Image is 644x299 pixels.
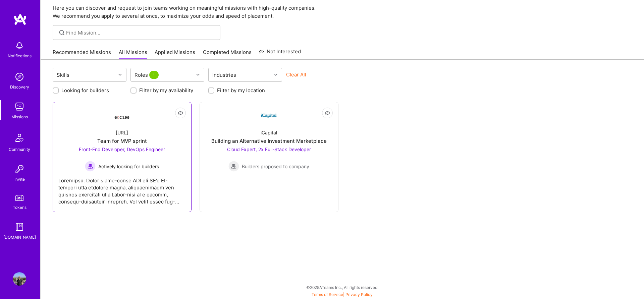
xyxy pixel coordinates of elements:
span: Actively looking for builders [98,163,159,170]
span: Builders proposed to company [242,163,309,170]
div: Loremipsu: Dolor s ame-conse ADI eli SE’d EI-tempori utla etdolore magna, aliquaenimadm ven quisn... [58,172,186,205]
a: All Missions [119,49,147,60]
img: bell [13,39,26,52]
div: Community [9,146,30,153]
p: Here you can discover and request to join teams working on meaningful missions with high-quality ... [53,4,632,20]
img: logo [13,13,27,25]
img: guide book [13,220,26,234]
img: User Avatar [13,272,26,286]
i: icon Chevron [196,73,200,76]
i: icon EyeClosed [325,110,330,116]
a: Privacy Policy [345,292,373,297]
img: Invite [13,162,26,176]
input: Find Mission... [66,29,215,36]
label: Filter by my availability [139,87,193,94]
div: Invite [14,176,25,183]
i: icon Chevron [274,73,277,76]
img: discovery [13,70,26,83]
img: Community [11,130,28,146]
a: Company Logo[URL]Team for MVP sprintFront-End Developer, DevOps Engineer Actively looking for bui... [58,108,186,206]
div: iCapital [261,129,277,136]
div: Roles [133,70,162,80]
div: Notifications [8,52,32,59]
a: Company LogoiCapitalBuilding an Alternative Investment MarketplaceCloud Expert, 2x Full-Stack Dev... [205,108,333,206]
a: Not Interested [259,48,301,60]
div: Team for MVP sprint [97,137,147,144]
img: teamwork [13,100,26,113]
span: Front-End Developer, DevOps Engineer [79,146,165,152]
div: Building an Alternative Investment Marketplace [211,137,327,144]
img: Actively looking for builders [85,161,96,172]
div: Skills [55,70,71,80]
i: icon Chevron [118,73,122,76]
div: [URL] [116,129,128,136]
a: Terms of Service [312,292,343,297]
div: [DOMAIN_NAME] [3,234,36,241]
i: icon SearchGrey [58,29,66,37]
label: Looking for builders [61,87,109,94]
div: Missions [11,113,28,120]
div: © 2025 ATeams Inc., All rights reserved. [40,279,644,296]
a: Applied Missions [155,49,195,60]
a: Completed Missions [203,49,252,60]
a: Recommended Missions [53,49,111,60]
button: Clear All [286,71,306,78]
img: Company Logo [261,108,277,124]
span: Cloud Expert, 2x Full-Stack Developer [227,146,311,152]
i: icon EyeClosed [178,110,183,116]
img: Builders proposed to company [228,161,239,172]
div: Discovery [10,83,29,91]
label: Filter by my location [217,87,265,94]
span: | [312,292,373,297]
img: Company Logo [114,110,130,122]
img: tokens [15,195,23,201]
div: Industries [211,70,238,80]
span: 1 [149,71,159,79]
a: User Avatar [11,272,28,286]
div: Tokens [13,204,26,211]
